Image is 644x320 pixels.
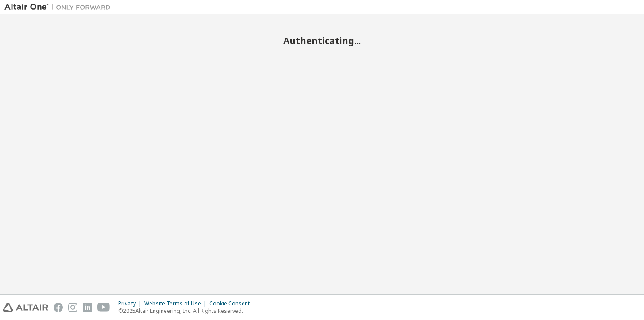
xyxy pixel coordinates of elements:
img: linkedin.svg [83,303,92,312]
img: altair_logo.svg [3,303,48,312]
img: instagram.svg [68,303,77,312]
div: Cookie Consent [209,300,255,307]
img: youtube.svg [97,303,110,312]
img: Altair One [4,3,115,12]
h2: Authenticating... [4,35,640,46]
div: Privacy [118,300,144,307]
div: Website Terms of Use [144,300,209,307]
img: facebook.svg [54,303,63,312]
p: © 2025 Altair Engineering, Inc. All Rights Reserved. [118,307,255,315]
